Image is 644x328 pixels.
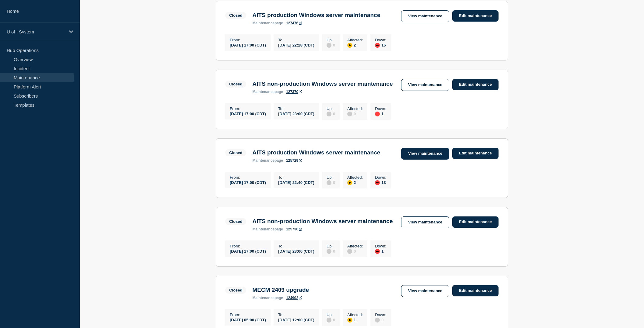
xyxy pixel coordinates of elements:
p: Up : [327,175,335,180]
div: affected [347,318,352,323]
div: disabled [327,43,331,48]
div: [DATE] 17:00 (CDT) [230,248,266,254]
p: Up : [327,106,335,111]
p: From : [230,312,266,317]
p: Down : [375,175,386,180]
div: 13 [375,180,386,185]
p: Affected : [347,244,363,248]
div: 0 [327,111,335,116]
div: Closed [229,13,242,18]
div: [DATE] 05:00 (CDT) [230,317,266,322]
p: page [252,158,283,163]
div: 0 [347,248,363,254]
div: 2 [347,180,363,185]
div: disabled [347,112,352,116]
p: Affected : [347,312,363,317]
div: 2 [347,42,363,48]
div: 0 [347,111,363,116]
div: disabled [327,318,331,323]
div: [DATE] 22:28 (CDT) [278,42,314,47]
a: 127370 [286,90,302,94]
p: page [252,227,283,231]
div: disabled [375,318,380,323]
a: View maintenance [401,148,449,160]
a: 125729 [286,158,302,163]
p: Up : [327,312,335,317]
div: disabled [347,249,352,254]
p: To : [278,38,314,42]
a: Edit maintenance [452,285,499,296]
a: Edit maintenance [452,216,499,228]
div: 16 [375,42,386,48]
p: Down : [375,106,386,111]
a: View maintenance [401,216,449,228]
div: disabled [327,180,331,185]
a: Edit maintenance [452,148,499,159]
a: 127476 [286,21,302,25]
span: maintenance [252,158,275,163]
div: Closed [229,219,242,224]
div: down [375,43,380,48]
div: affected [347,43,352,48]
p: Down : [375,38,386,42]
div: [DATE] 23:00 (CDT) [278,111,314,116]
p: From : [230,244,266,248]
div: 0 [327,180,335,185]
a: View maintenance [401,79,449,91]
p: Down : [375,312,386,317]
div: [DATE] 23:00 (CDT) [278,248,314,254]
span: maintenance [252,296,275,300]
p: To : [278,175,314,180]
div: 1 [375,111,386,116]
div: down [375,180,380,185]
p: To : [278,244,314,248]
a: Edit maintenance [452,10,499,22]
div: [DATE] 17:00 (CDT) [230,42,266,47]
div: 0 [327,248,335,254]
div: disabled [327,249,331,254]
h3: AITS production Windows server maintenance [252,149,380,156]
a: Edit maintenance [452,79,499,90]
a: 125730 [286,227,302,231]
div: Closed [229,288,242,292]
div: [DATE] 22:40 (CDT) [278,180,314,185]
div: Closed [229,150,242,155]
p: From : [230,175,266,180]
div: 0 [375,317,386,323]
div: 0 [327,317,335,323]
p: Affected : [347,106,363,111]
div: 1 [347,317,363,323]
div: down [375,249,380,254]
div: [DATE] 12:00 (CDT) [278,317,314,322]
a: 124902 [286,296,302,300]
div: [DATE] 17:00 (CDT) [230,111,266,116]
span: maintenance [252,227,275,231]
p: Affected : [347,38,363,42]
div: disabled [327,112,331,116]
h3: AITS production Windows server maintenance [252,12,380,19]
h3: MECM 2409 upgrade [252,287,309,293]
p: Affected : [347,175,363,180]
p: From : [230,106,266,111]
div: 0 [327,42,335,48]
p: page [252,21,283,25]
p: page [252,296,283,300]
h3: AITS non-production Windows server maintenance [252,218,393,225]
div: affected [347,180,352,185]
span: maintenance [252,21,275,25]
p: To : [278,106,314,111]
a: View maintenance [401,285,449,297]
p: Up : [327,38,335,42]
p: Down : [375,244,386,248]
div: 1 [375,248,386,254]
a: View maintenance [401,10,449,22]
p: U of I System [7,29,65,34]
p: page [252,90,283,94]
p: To : [278,312,314,317]
div: Closed [229,82,242,86]
span: maintenance [252,90,275,94]
div: down [375,112,380,116]
p: Up : [327,244,335,248]
h3: AITS non-production Windows server maintenance [252,81,393,87]
p: From : [230,38,266,42]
